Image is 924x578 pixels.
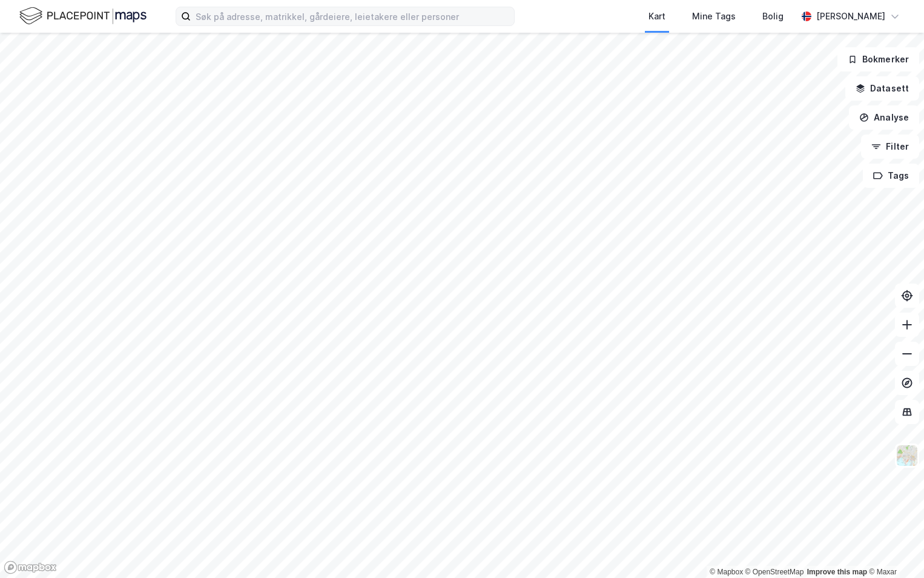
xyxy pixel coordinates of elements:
button: Tags [863,164,919,188]
button: Datasett [845,76,919,101]
input: Søk på adresse, matrikkel, gårdeiere, leietakere eller personer [191,7,514,25]
button: Filter [861,135,919,159]
div: Bolig [762,9,784,24]
a: OpenStreetMap [745,568,804,576]
div: [PERSON_NAME] [816,9,885,24]
div: Kart [648,9,665,24]
iframe: Chat Widget [863,520,924,578]
button: Analyse [849,105,919,130]
a: Mapbox [710,568,743,576]
a: Improve this map [807,568,867,576]
a: Mapbox homepage [4,560,57,574]
button: Bokmerker [837,47,919,71]
img: Z [896,444,919,467]
div: Mine Tags [692,9,736,24]
img: logo.f888ab2527a4732fd821a326f86c7f29.svg [19,5,147,27]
